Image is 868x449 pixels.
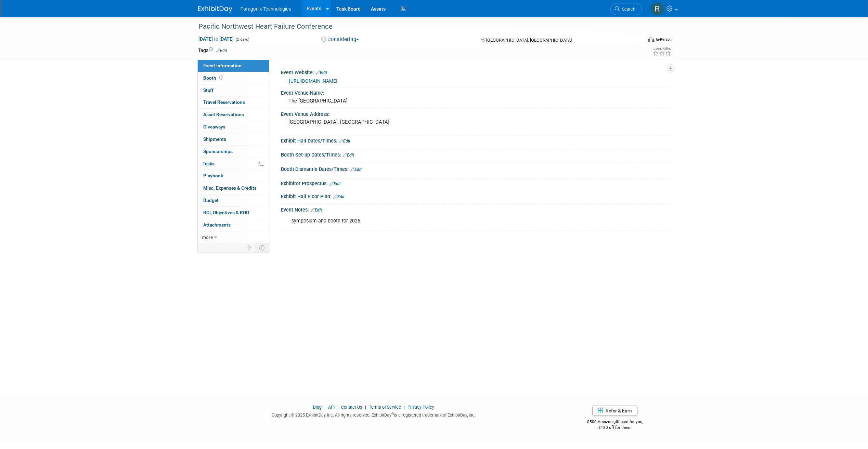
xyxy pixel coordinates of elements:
[198,72,269,84] a: Booth
[653,47,671,50] div: Event Rating
[203,124,225,130] span: Giveaways
[255,243,269,252] td: Toggle Event Tabs
[203,173,223,178] span: Playbook
[203,99,245,105] span: Travel Reservations
[198,182,269,194] a: Misc. Expenses & Credits
[316,70,327,75] a: Edit
[216,48,227,53] a: Edit
[323,405,327,410] span: |
[281,205,670,214] div: Event Notes:
[287,214,595,228] div: symposium and booth for 2026
[350,167,362,172] a: Edit
[363,405,368,410] span: |
[648,37,655,42] img: Format-Inperson.png
[198,133,269,145] a: Shipments
[198,60,269,72] a: Event Information
[281,191,670,200] div: Exhibit Hall Floor Plan:
[203,222,231,228] span: Attachments
[198,158,269,170] a: Tasks
[218,75,224,80] span: Booth not reserved yet
[203,63,242,68] span: Event Information
[313,405,322,410] a: Blog
[235,37,249,42] span: (2 days)
[336,405,340,410] span: |
[333,194,345,199] a: Edit
[288,119,436,125] pre: [GEOGRAPHIC_DATA], [GEOGRAPHIC_DATA]
[286,96,665,106] div: The [GEOGRAPHIC_DATA]
[620,6,635,12] span: Search
[198,207,269,219] a: ROI, Objectives & ROO
[203,185,257,191] span: Misc. Expenses & Credits
[281,88,670,96] div: Event Venue Name:
[198,109,269,121] a: Asset Reservations
[198,47,227,54] td: Tags
[203,161,215,166] span: Tasks
[560,425,670,431] div: $150 off for them.
[203,136,226,142] span: Shipments
[343,153,354,158] a: Edit
[241,6,291,12] span: Paragonix Technologies
[203,87,213,93] span: Staff
[198,231,269,243] a: more
[319,36,362,43] button: Considering
[391,412,394,416] sup: ®
[198,219,269,231] a: Attachments
[213,36,219,42] span: to
[203,149,233,154] span: Sponsorships
[341,405,362,410] a: Contact Us
[656,37,672,42] div: In-Person
[203,210,249,215] span: ROI, Objectives & ROO
[203,112,244,117] span: Asset Reservations
[281,178,670,187] div: Exhibitor Prospectus:
[281,164,670,173] div: Booth Dismantle Dates/Times:
[198,36,234,42] span: [DATE] [DATE]
[198,84,269,96] a: Staff
[486,38,572,43] span: [GEOGRAPHIC_DATA], [GEOGRAPHIC_DATA]
[198,170,269,182] a: Playbook
[281,136,670,145] div: Exhibit Hall Dates/Times:
[198,121,269,133] a: Giveaways
[243,243,255,252] td: Personalize Event Tab Strip
[203,75,224,81] span: Booth
[289,78,337,84] a: [URL][DOMAIN_NAME]
[329,181,341,186] a: Edit
[198,410,550,418] div: Copyright © 2025 ExhibitDay, Inc. All rights reserved. ExhibitDay is a registered trademark of Ex...
[203,198,219,203] span: Budget
[196,21,632,33] div: Pacific Northwest Heart Failure Conference
[651,2,664,15] img: Rachel Jenkins
[281,67,670,76] div: Event Website:
[311,208,322,213] a: Edit
[407,405,434,410] a: Privacy Policy
[198,194,269,206] a: Budget
[610,3,642,15] a: Search
[369,405,401,410] a: Terms of Service
[198,96,269,108] a: Travel Reservations
[402,405,406,410] span: |
[198,146,269,158] a: Sponsorships
[592,406,637,416] a: Refer & Earn
[601,36,672,46] div: Event Format
[202,234,213,240] span: more
[339,139,350,144] a: Edit
[328,405,335,410] a: API
[281,109,670,118] div: Event Venue Address:
[281,150,670,159] div: Booth Set-up Dates/Times:
[198,6,232,13] img: ExhibitDay
[560,414,670,430] div: $500 Amazon gift card for you,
